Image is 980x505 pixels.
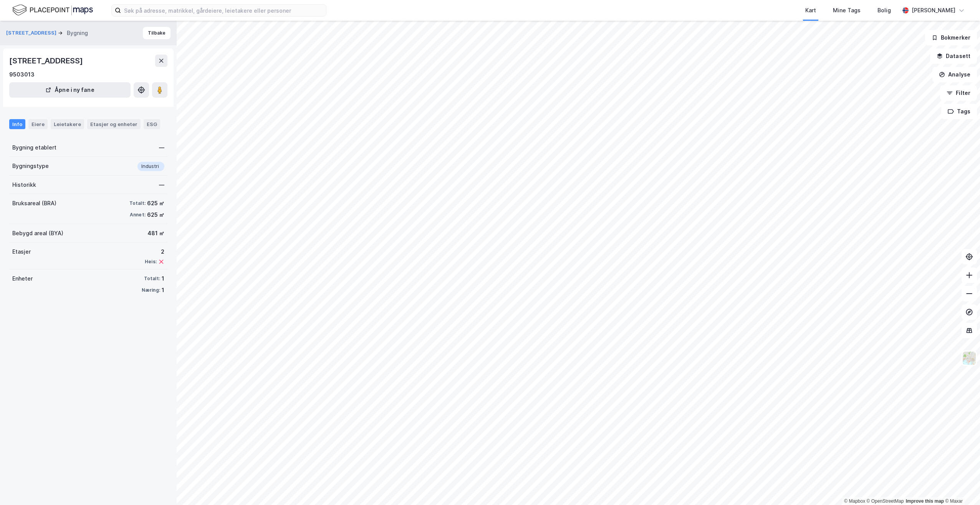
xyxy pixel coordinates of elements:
input: Søk på adresse, matrikkel, gårdeiere, leietakere eller personer [121,5,326,16]
div: 625 ㎡ [147,199,164,208]
div: ESG [144,119,160,129]
div: Enheter [12,274,33,283]
div: Eiere [28,119,48,129]
button: Åpne i ny fane [9,82,131,98]
div: Etasjer og enheter [90,121,137,128]
div: — [159,180,164,189]
div: Heis: [145,259,157,265]
div: Leietakere [51,119,84,129]
div: Info [9,119,25,129]
img: logo.f888ab2527a4732fd821a326f86c7f29.svg [12,3,93,17]
div: Totalt: [129,200,146,206]
div: Historikk [12,180,36,189]
div: Etasjer [12,247,31,256]
button: Datasett [930,48,977,64]
div: [PERSON_NAME] [912,6,955,15]
div: Bolig [877,6,891,15]
button: Tags [941,104,977,119]
div: 481 ㎡ [147,229,164,238]
div: 2 [145,247,164,256]
div: Totalt: [144,276,160,282]
button: Analyse [932,67,977,82]
div: 625 ㎡ [147,210,164,219]
div: 1 [162,274,164,283]
div: Annet: [130,212,146,218]
a: Mapbox [844,498,865,504]
div: Bebygd areal (BYA) [12,229,63,238]
div: Kart [805,6,816,15]
div: 1 [162,286,164,295]
div: 9503013 [9,70,35,79]
a: OpenStreetMap [867,498,904,504]
div: Mine Tags [833,6,861,15]
div: Bruksareal (BRA) [12,199,56,208]
iframe: Chat Widget [942,468,980,505]
img: Z [962,351,977,365]
div: Bygning [67,28,88,38]
button: Filter [940,85,977,101]
div: [STREET_ADDRESS] [9,55,84,67]
div: Bygningstype [12,161,49,171]
button: Tilbake [143,27,171,39]
button: [STREET_ADDRESS] [6,29,58,37]
button: Bokmerker [925,30,977,45]
a: Improve this map [906,498,944,504]
div: Bygning etablert [12,143,56,152]
div: — [159,143,164,152]
div: Næring: [142,287,160,293]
